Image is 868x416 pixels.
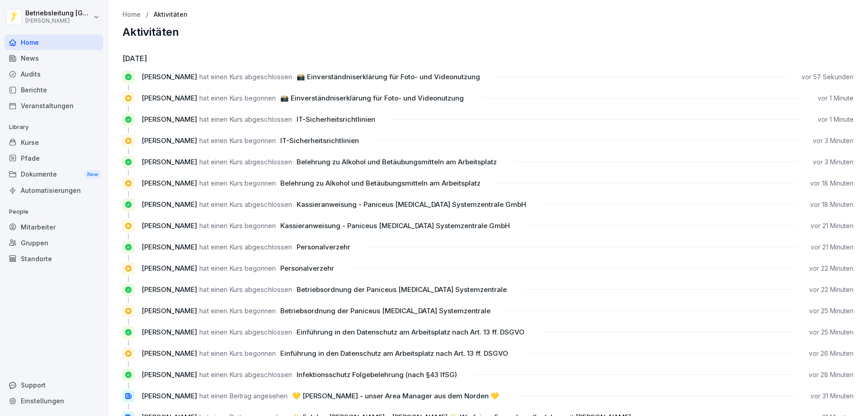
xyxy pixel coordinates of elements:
[142,72,197,81] span: [PERSON_NAME]
[809,285,854,294] p: vor 22 Minuten
[297,243,350,251] span: Personalverzehr
[142,158,197,166] span: [PERSON_NAME]
[199,221,276,230] span: hat einen Kurs begonnen
[802,72,854,81] p: vor 57 Sekunden
[5,82,103,98] a: Berichte
[142,392,197,400] span: [PERSON_NAME]
[5,235,103,251] a: Gruppen
[5,251,103,267] a: Standorte
[199,328,292,336] span: hat einen Kurs abgeschlossen
[280,94,464,102] span: 📸 Einverständniserklärung für Foto- und Videonutzung
[25,18,91,24] p: [PERSON_NAME]
[5,66,103,82] a: Audits
[123,26,854,38] h2: Aktivitäten
[280,221,510,230] span: Kassieranweisung - Paniceus [MEDICAL_DATA] Systemzentrale GmbH
[280,136,359,145] span: IT-Sicherheitsrichtlinien
[123,53,854,64] h6: [DATE]
[5,34,103,50] a: Home
[123,11,141,19] a: Home
[146,11,148,19] p: /
[280,349,508,358] span: Einführung in den Datenschutz am Arbeitsplatz nach Art. 13 ff. DSGVO
[297,158,497,166] span: Belehrung zu Alkohol und Betäubungsmitteln am Arbeitsplatz
[199,136,276,145] span: hat einen Kurs begonnen
[25,10,91,17] p: Betriebsleitung [GEOGRAPHIC_DATA]
[199,392,288,400] span: hat einen Beitrag angesehen
[297,328,524,336] span: Einführung in den Datenschutz am Arbeitsplatz nach Art. 13 ff. DSGVO
[810,179,854,188] p: vor 18 Minuten
[5,377,103,393] div: Support
[810,200,854,209] p: vor 18 Minuten
[5,182,103,198] a: Automatisierungen
[809,370,854,379] p: vor 28 Minuten
[154,11,188,19] a: Aktivitäten
[85,169,100,180] div: New
[297,72,480,81] span: 📸 Einverständniserklärung für Foto- und Videonutzung
[811,221,854,230] p: vor 21 Minuten
[5,166,103,183] a: DokumenteNew
[142,264,197,273] span: [PERSON_NAME]
[142,328,197,336] span: [PERSON_NAME]
[297,115,375,124] span: IT-Sicherheitsrichtlinien
[142,285,197,294] span: [PERSON_NAME]
[280,264,334,273] span: Personalverzehr
[142,243,197,251] span: [PERSON_NAME]
[5,219,103,235] a: Mitarbeiter
[818,115,854,124] p: vor 1 Minute
[142,136,197,145] span: [PERSON_NAME]
[199,115,292,124] span: hat einen Kurs abgeschlossen
[5,205,103,219] p: People
[292,392,499,400] span: 💛 [PERSON_NAME] - unser Area Manager aus dem Norden 💛
[199,349,276,358] span: hat einen Kurs begonnen
[199,370,292,379] span: hat einen Kurs abgeschlossen
[5,98,103,114] a: Veranstaltungen
[297,285,507,294] span: Betriebsordnung der Paniceus [MEDICAL_DATA] Systemzentrale
[199,243,292,251] span: hat einen Kurs abgeschlossen
[199,179,276,187] span: hat einen Kurs begonnen
[813,136,854,145] p: vor 3 Minuten
[809,328,854,337] p: vor 25 Minuten
[199,200,292,209] span: hat einen Kurs abgeschlossen
[142,179,197,187] span: [PERSON_NAME]
[142,306,197,315] span: [PERSON_NAME]
[199,72,292,81] span: hat einen Kurs abgeschlossen
[809,306,854,316] p: vor 25 Minuten
[5,393,103,409] a: Einstellungen
[142,115,197,124] span: [PERSON_NAME]
[811,243,854,252] p: vor 21 Minuten
[5,134,103,150] a: Kurse
[5,150,103,166] a: Pfade
[811,392,854,401] p: vor 31 Minuten
[5,120,103,134] p: Library
[5,50,103,66] a: News
[142,221,197,230] span: [PERSON_NAME]
[199,264,276,273] span: hat einen Kurs begonnen
[297,370,457,379] span: Infektionsschutz Folgebelehrung (nach §43 IfSG)
[142,370,197,379] span: [PERSON_NAME]
[809,264,854,273] p: vor 22 Minuten
[142,349,197,358] span: [PERSON_NAME]
[297,200,526,209] span: Kassieranweisung - Paniceus [MEDICAL_DATA] Systemzentrale GmbH
[199,285,292,294] span: hat einen Kurs abgeschlossen
[5,166,103,183] div: Dokumente
[199,158,292,166] span: hat einen Kurs abgeschlossen
[818,94,854,103] p: vor 1 Minute
[813,158,854,167] p: vor 3 Minuten
[142,94,197,102] span: [PERSON_NAME]
[809,349,854,358] p: vor 26 Minuten
[142,200,197,209] span: [PERSON_NAME]
[280,179,481,187] span: Belehrung zu Alkohol und Betäubungsmitteln am Arbeitsplatz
